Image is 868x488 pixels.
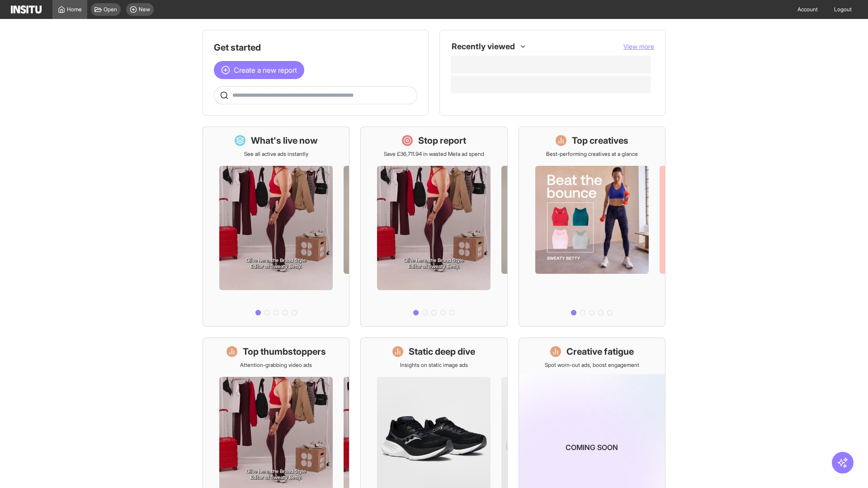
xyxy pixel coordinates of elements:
span: Home [67,6,82,13]
h1: Top creatives [572,134,628,147]
h1: Stop report [418,134,466,147]
span: View more [623,42,654,50]
p: Attention-grabbing video ads [240,361,312,369]
button: Create a new report [214,61,304,79]
a: Top creativesBest-performing creatives at a glance [519,127,665,327]
p: Best-performing creatives at a glance [546,150,638,158]
span: Open [104,6,117,13]
span: Create a new report [234,65,297,75]
p: See all active ads instantly [244,150,308,158]
h1: What's live now [251,134,318,147]
h1: Static deep dive [409,345,475,358]
p: Save £36,711.94 in wasted Meta ad spend [384,150,484,158]
a: Stop reportSave £36,711.94 in wasted Meta ad spend [360,127,507,327]
img: Logo [11,5,42,14]
p: Insights on static image ads [400,361,468,369]
h1: Top thumbstoppers [243,345,326,358]
h1: Get started [214,41,417,54]
a: What's live nowSee all active ads instantly [203,127,349,327]
button: View more [623,42,654,51]
span: New [139,6,150,13]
